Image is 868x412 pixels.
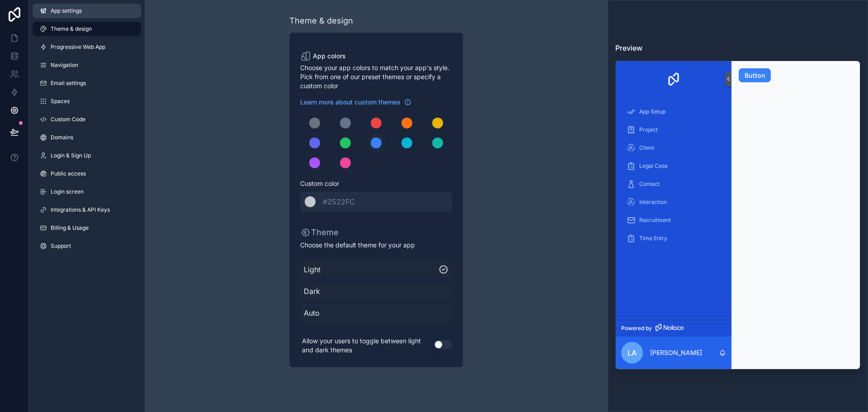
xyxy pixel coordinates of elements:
span: Custom color [300,179,445,188]
h3: Preview [615,43,860,53]
span: #2522FC [323,197,355,206]
a: Public access [33,166,141,181]
p: Theme [300,226,339,239]
span: Powered by [621,325,652,332]
img: App logo [666,72,681,86]
span: Light [304,264,439,275]
span: Support [51,242,71,250]
span: Project [639,126,658,133]
p: [PERSON_NAME] [650,348,702,357]
span: Recruitment [639,217,671,224]
a: Login & Sign Up [33,148,141,163]
span: App Setup [639,108,665,115]
span: Time Entry [639,235,667,242]
a: Spaces [33,94,141,109]
a: Integrations & API Keys [33,203,141,217]
a: Email settings [33,76,141,90]
span: Auto [304,308,448,318]
span: Public access [51,170,86,177]
span: Choose your app colors to match your app's style. Pick from one of our preset themes or specify a... [300,63,452,90]
a: App settings [33,4,141,18]
a: Client [621,140,726,156]
span: Dark [304,286,448,297]
a: Powered by [616,320,731,336]
a: Project [621,122,726,138]
span: App settings [51,7,82,14]
span: Custom Code [51,116,85,123]
span: Interaction [639,199,667,206]
span: Integrations & API Keys [51,206,110,213]
span: Progressive Web App [51,43,105,51]
span: App colors [313,52,346,61]
a: Legal Case [621,158,726,174]
a: Domains [33,130,141,145]
span: Navigation [51,62,78,69]
a: App Setup [621,104,726,120]
a: Progressive Web App [33,40,141,54]
span: Spaces [51,98,70,105]
a: Navigation [33,58,141,72]
a: Time Entry [621,230,726,246]
span: Contact [639,180,660,188]
a: Contact [621,176,726,192]
button: Button [739,68,771,83]
div: scrollable content [616,97,731,320]
a: Interaction [621,194,726,210]
span: Learn more about custom themes [300,98,401,107]
p: Allow your users to toggle between light and dark themes [300,335,434,356]
span: Login & Sign Up [51,152,91,159]
span: Legal Case [639,162,668,170]
a: Learn more about custom themes [300,98,411,107]
span: Choose the default theme for your app [300,241,452,250]
span: Domains [51,134,73,141]
a: Login screen [33,185,141,199]
span: Client [639,144,654,152]
span: Billing & Usage [51,224,89,232]
a: Recruitment [621,212,726,228]
span: Theme & design [51,25,92,33]
a: Custom Code [33,112,141,127]
a: Support [33,239,141,253]
span: LA [627,347,637,358]
span: Login screen [51,188,84,195]
span: Email settings [51,80,86,87]
div: Theme & design [289,14,353,27]
a: Theme & design [33,22,141,36]
a: Billing & Usage [33,221,141,235]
